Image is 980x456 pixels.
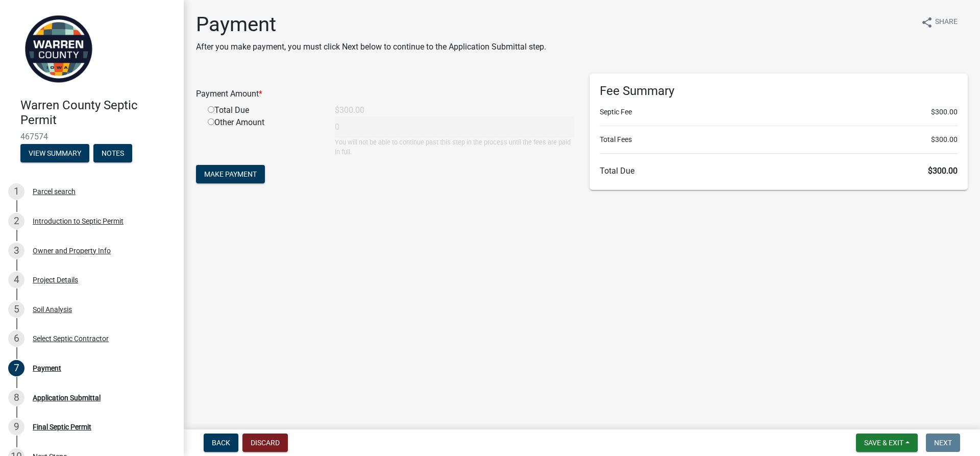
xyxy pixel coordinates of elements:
[928,166,958,176] span: $300.00
[934,439,952,447] span: Next
[196,165,265,183] button: Make Payment
[20,98,176,128] h4: Warren County Septic Permit
[33,306,72,313] div: Soil Analysis
[8,183,24,200] div: 1
[93,150,132,158] wm-modal-confirm: Notes
[926,434,960,452] button: Next
[20,132,163,141] span: 467574
[33,335,109,342] div: Select Septic Contractor
[864,439,903,447] span: Save & Exit
[931,134,958,145] span: $300.00
[600,134,958,145] li: Total Fees
[8,272,24,288] div: 4
[921,16,933,29] i: share
[600,84,958,99] h6: Fee Summary
[20,144,89,162] button: View Summary
[600,107,958,117] li: Septic Fee
[8,301,24,318] div: 5
[200,116,327,157] div: Other Amount
[33,276,78,283] div: Project Details
[33,247,111,254] div: Owner and Property Info
[196,41,546,53] p: After you make payment, you must click Next below to continue to the Application Submittal step.
[8,213,24,229] div: 2
[20,11,97,87] img: Warren County, Iowa
[33,394,101,401] div: Application Submittal
[913,12,966,32] button: shareShare
[935,16,958,29] span: Share
[856,434,918,452] button: Save & Exit
[931,107,958,117] span: $300.00
[33,423,91,430] div: Final Septic Permit
[196,12,546,37] h1: Payment
[8,243,24,259] div: 3
[8,360,24,376] div: 7
[204,434,238,452] button: Back
[33,218,124,225] div: Introduction to Septic Permit
[212,439,230,447] span: Back
[8,390,24,406] div: 8
[93,144,132,162] button: Notes
[20,150,89,158] wm-modal-confirm: Summary
[600,166,958,176] h6: Total Due
[33,188,76,195] div: Parcel search
[204,170,257,178] span: Make Payment
[8,330,24,347] div: 6
[33,365,61,372] div: Payment
[8,419,24,435] div: 9
[188,88,582,100] div: Payment Amount
[242,434,288,452] button: Discard
[200,104,327,116] div: Total Due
